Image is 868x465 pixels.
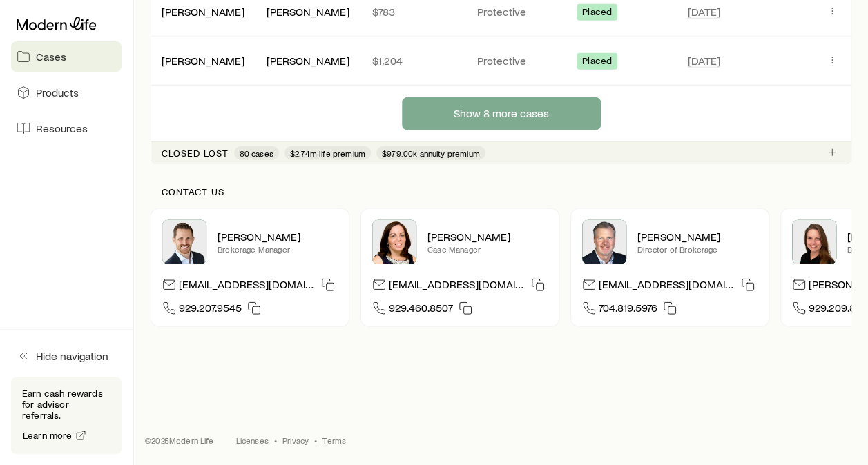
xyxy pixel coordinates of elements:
a: [PERSON_NAME] [162,54,244,67]
a: Licenses [236,435,269,446]
p: Protective [477,5,560,19]
p: Protective [477,54,560,68]
a: Cases [11,41,122,72]
a: Privacy [282,435,309,446]
span: • [274,435,277,446]
p: [PERSON_NAME] [637,230,758,244]
span: [DATE] [687,54,720,68]
span: Products [36,86,79,99]
img: Heather McKee [372,220,416,264]
p: $783 [372,5,455,19]
span: Resources [36,121,88,135]
p: Contact us [162,186,840,197]
p: © 2025 Modern Life [145,435,214,446]
span: 704.819.5976 [599,301,657,319]
div: [PERSON_NAME] [267,5,349,19]
img: Ellen Wall [792,220,836,264]
span: Hide navigation [36,349,108,363]
p: [PERSON_NAME] [218,230,338,244]
a: Resources [11,113,122,144]
a: Products [11,77,122,108]
a: Terms [322,435,346,446]
span: Learn more [23,431,73,440]
span: • [314,435,317,446]
p: Closed lost [162,148,229,159]
span: 929.207.9545 [179,301,242,319]
p: $1,204 [372,54,455,68]
img: Trey Wall [582,220,626,264]
div: [PERSON_NAME] [267,54,349,68]
p: Case Manager [427,244,548,255]
span: $979.00k annuity premium [382,148,480,159]
span: Cases [36,50,66,63]
p: Brokerage Manager [218,244,338,255]
span: [DATE] [687,5,720,19]
a: [PERSON_NAME] [162,5,244,18]
div: [PERSON_NAME] [162,5,244,19]
span: 929.460.8507 [389,301,453,319]
p: [EMAIL_ADDRESS][DOMAIN_NAME] [389,277,525,296]
span: Placed [582,55,612,70]
p: Earn cash rewards for advisor referrals. [22,388,110,421]
button: Hide navigation [11,341,122,371]
button: Show 8 more cases [402,97,601,130]
div: Earn cash rewards for advisor referrals.Learn more [11,377,122,454]
p: [EMAIL_ADDRESS][DOMAIN_NAME] [179,277,316,296]
p: Director of Brokerage [637,244,758,255]
div: [PERSON_NAME] [162,54,244,68]
p: [PERSON_NAME] [427,230,548,244]
span: 80 cases [240,148,273,159]
img: Nick Weiler [162,220,206,264]
p: [EMAIL_ADDRESS][DOMAIN_NAME] [599,277,735,296]
span: Placed [582,6,612,21]
span: $2.74m life premium [290,148,365,159]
